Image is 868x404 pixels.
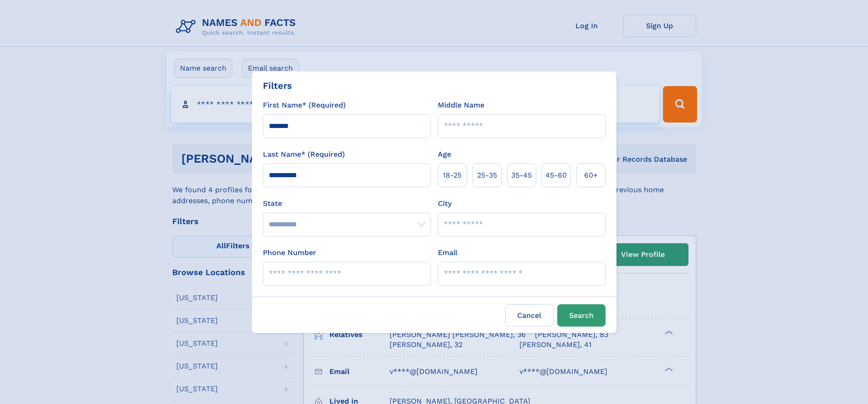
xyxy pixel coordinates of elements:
label: First Name* (Required) [263,100,346,111]
label: City [438,198,452,209]
label: Age [438,149,451,160]
span: 25‑35 [477,170,497,181]
label: Phone Number [263,247,316,258]
span: 35‑45 [511,170,532,181]
label: State [263,198,431,209]
span: 18‑25 [443,170,462,181]
label: Cancel [505,304,554,327]
button: Search [557,304,606,327]
span: 45‑60 [545,170,567,181]
label: Last Name* (Required) [263,149,345,160]
label: Email [438,247,457,258]
label: Middle Name [438,100,484,111]
div: Filters [263,79,292,92]
span: 60+ [584,170,598,181]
